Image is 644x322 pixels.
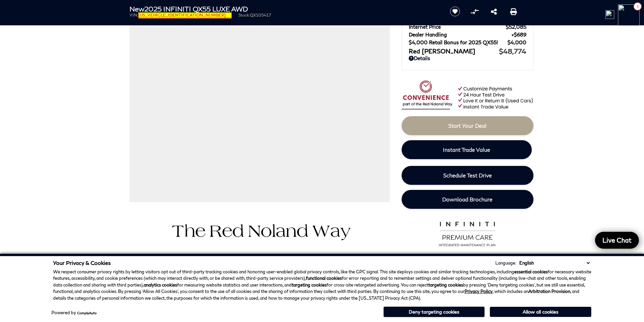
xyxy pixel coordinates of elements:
[634,2,642,10] div: 1
[129,13,138,18] span: VIN:
[409,24,506,30] span: Internet Price
[511,31,526,38] span: $689
[53,259,111,266] span: Your Privacy & Cookies
[528,289,570,294] strong: Arbitration Provision
[402,140,532,159] a: Instant Trade Value
[495,261,516,265] div: Language:
[129,5,439,13] h1: 2025 INFINITI QX55 LUXE AWD
[409,31,511,38] span: Dealer Handling
[409,47,499,55] span: Red [PERSON_NAME]
[250,13,271,18] span: QX105417
[464,289,493,294] a: Privacy Policy
[402,116,533,135] a: Start Your Deal
[448,6,462,17] button: Save vehicle
[510,7,517,16] a: Print this New 2025 INFINITI QX55 LUXE AWD
[506,24,526,30] span: $52,085
[507,39,526,45] span: $4,000
[409,47,526,55] a: Red [PERSON_NAME] $48,774
[490,307,591,317] button: Allow all cookies
[409,39,526,45] a: $4,000 Retail Bonus for 2025 QX55! $4,000
[138,13,232,19] mark: [US_VEHICLE_IDENTIFICATION_NUMBER]
[443,172,492,178] span: Schedule Test Drive
[51,311,97,315] div: Powered by
[133,8,386,199] iframe: Interactive Walkaround/Photo gallery of the vehicle/product
[605,10,614,19] img: minimized-close.png
[77,311,97,315] a: ComplyAuto
[443,146,490,153] span: Instant Trade Value
[491,7,497,16] a: Share this New 2025 INFINITI QX55 LUXE AWD
[409,31,526,38] a: Dealer Handling $689
[448,122,486,129] span: Start Your Deal
[402,166,533,185] a: Schedule Test Drive
[595,232,639,249] a: Live Chat
[306,275,342,281] strong: functional cookies
[292,282,327,288] strong: targeting cookies
[238,13,250,18] span: Stock:
[129,5,144,13] strong: New
[402,190,533,209] a: Download Brochure
[434,220,500,247] img: infinitipremiumcare.png
[409,24,526,30] a: Internet Price $52,085
[383,306,485,317] button: Deny targeting cookies
[518,259,591,266] select: Language Select
[409,55,526,61] a: Details
[428,282,463,288] strong: targeting cookies
[599,236,635,244] span: Live Chat
[53,269,591,302] p: We respect consumer privacy rights by letting visitors opt out of third-party tracking cookies an...
[499,47,526,55] span: $48,774
[618,4,640,26] img: minimized-icon.png
[470,6,480,17] button: Compare Vehicle
[144,282,177,288] strong: analytics cookies
[442,196,493,202] span: Download Brochure
[409,39,507,45] span: $4,000 Retail Bonus for 2025 QX55!
[514,269,548,274] strong: essential cookies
